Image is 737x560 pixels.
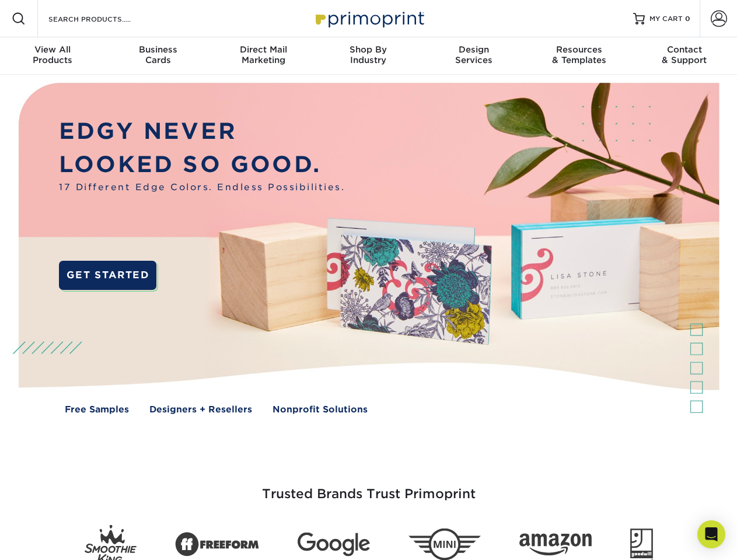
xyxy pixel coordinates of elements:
span: Shop By [316,44,421,55]
div: Services [421,44,526,65]
div: Open Intercom Messenger [697,520,725,548]
p: EDGY NEVER [59,115,345,148]
span: Contact [632,44,737,55]
a: Nonprofit Solutions [273,403,368,416]
div: & Support [632,44,737,65]
span: Direct Mail [211,44,316,55]
input: SEARCH PRODUCTS..... [47,12,161,26]
span: MY CART [649,14,683,24]
a: Direct MailMarketing [211,37,316,75]
div: Marketing [211,44,316,65]
img: Google [298,533,370,556]
a: GET STARTED [59,261,156,290]
span: 17 Different Edge Colors. Endless Possibilities. [59,181,345,194]
a: BusinessCards [105,37,210,75]
iframe: Google Customer Reviews [3,524,99,556]
a: Resources& Templates [526,37,631,75]
span: Design [421,44,526,55]
span: Resources [526,44,631,55]
a: Shop ByIndustry [316,37,421,75]
img: Primoprint [310,6,427,31]
div: Cards [105,44,210,65]
span: 0 [685,15,690,23]
a: Designers + Resellers [149,403,252,416]
span: Business [105,44,210,55]
h3: Trusted Brands Trust Primoprint [27,459,710,516]
img: Goodwill [630,528,653,560]
a: Free Samples [65,403,129,416]
div: Industry [316,44,421,65]
img: Amazon [519,534,592,556]
div: & Templates [526,44,631,65]
a: Contact& Support [632,37,737,75]
a: DesignServices [421,37,526,75]
p: LOOKED SO GOOD. [59,148,345,181]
